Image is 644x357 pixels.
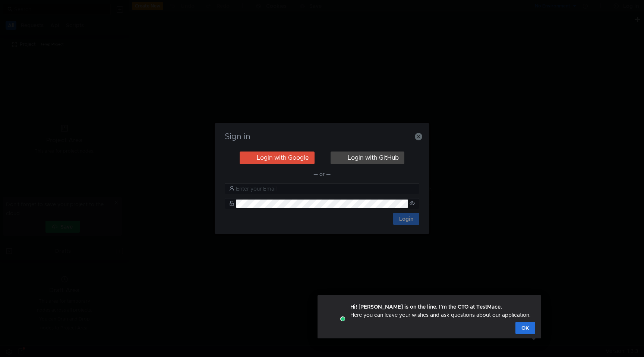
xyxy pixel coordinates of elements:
[236,185,415,193] input: Enter your Email
[225,170,419,179] div: — or —
[515,322,535,334] button: OK
[224,132,420,141] h3: Sign in
[350,303,531,319] div: Here you can leave your wishes and ask questions about our application.
[331,152,404,164] button: Login with GitHub
[240,152,315,164] button: Login with Google
[350,303,502,310] strong: Hi! [PERSON_NAME] is on the line. I'm the CTO at TestMace.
